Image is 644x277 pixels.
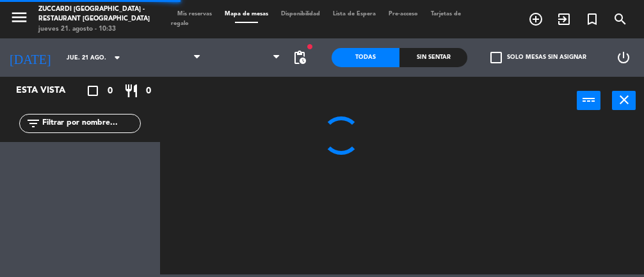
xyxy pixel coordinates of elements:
[218,11,275,17] span: Mapa de mesas
[306,43,314,51] span: fiber_manual_record
[41,116,140,131] input: Filtrar por nombre...
[108,84,113,99] span: 0
[26,116,41,131] i: filter_list
[616,92,632,107] i: close
[613,12,628,27] i: search
[124,83,139,99] i: restaurant
[85,83,101,99] i: crop_square
[171,11,218,17] span: Mis reservas
[146,84,151,99] span: 0
[584,12,600,27] i: turned_in_not
[616,50,631,65] i: power_settings_new
[556,12,572,27] i: exit_to_app
[577,91,600,110] button: power_input
[326,11,382,17] span: Lista de Espera
[292,50,307,65] span: pending_actions
[528,12,543,27] i: add_circle_outline
[10,8,29,27] i: menu
[109,50,125,65] i: arrow_drop_down
[332,48,399,67] div: Todas
[275,11,326,17] span: Disponibilidad
[382,11,424,17] span: Pre-acceso
[171,11,461,26] span: Tarjetas de regalo
[10,8,29,31] button: menu
[612,91,636,110] button: close
[581,92,597,107] i: power_input
[490,52,502,63] span: check_box_outline_blank
[38,24,152,34] div: jueves 21. agosto - 10:33
[6,83,92,99] div: Esta vista
[490,52,586,63] label: Solo mesas sin asignar
[38,4,152,24] div: Zuccardi [GEOGRAPHIC_DATA] - Restaurant [GEOGRAPHIC_DATA]
[399,48,467,67] div: Sin sentar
